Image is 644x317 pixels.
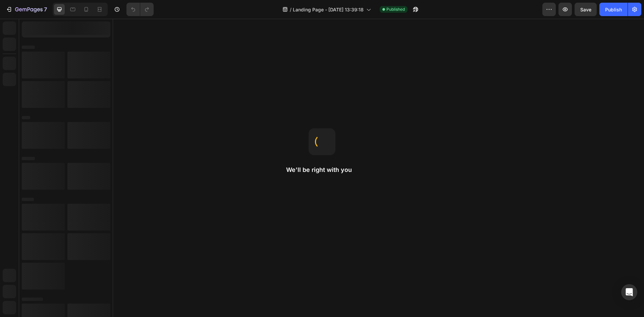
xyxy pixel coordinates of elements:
[290,6,291,13] span: /
[44,5,47,13] p: 7
[605,6,622,13] div: Publish
[126,3,154,16] div: Undo/Redo
[575,3,597,16] button: Save
[293,6,364,13] span: Landing Page - [DATE] 13:39:18
[599,3,628,16] button: Publish
[621,284,637,300] div: Open Intercom Messenger
[386,6,405,12] span: Published
[580,7,591,12] span: Save
[286,166,358,174] h2: We'll be right with you
[3,3,50,16] button: 7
